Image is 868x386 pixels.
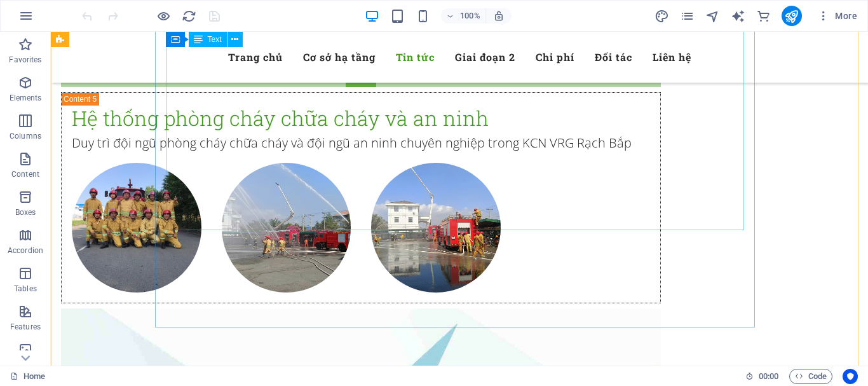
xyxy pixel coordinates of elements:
p: Accordion [8,245,43,256]
a: Click to cancel selection. Double-click to open Pages [10,369,45,384]
i: Navigator [705,9,720,24]
i: Pages (Ctrl+Alt+S) [680,9,695,24]
button: More [812,6,862,26]
span: More [817,10,857,22]
button: design [654,8,670,24]
p: Elements [10,93,42,103]
p: Tables [14,284,37,294]
button: Click here to leave preview mode and continue editing [156,8,171,24]
i: Publish [784,9,799,24]
h6: Session time [745,369,779,384]
h6: 100% [460,8,480,24]
button: navigator [705,8,721,24]
span: 00 00 [759,369,778,384]
button: commerce [756,8,771,24]
button: text_generator [731,8,746,24]
button: Code [789,369,832,384]
p: Columns [10,131,41,141]
i: Design (Ctrl+Alt+Y) [654,9,669,24]
p: Content [11,169,39,179]
i: AI Writer [731,9,745,24]
i: Commerce [756,9,771,24]
span: Code [795,369,827,384]
p: Boxes [15,207,36,217]
button: pages [680,8,695,24]
i: On resize automatically adjust zoom level to fit chosen device. [493,10,505,22]
button: 100% [441,8,486,24]
p: Features [10,322,41,332]
span: Text [208,36,222,43]
button: Usercentrics [843,369,858,384]
i: Reload page [182,9,196,24]
button: reload [181,8,196,24]
p: Favorites [9,55,41,65]
button: publish [782,6,802,26]
span: : [768,371,770,381]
